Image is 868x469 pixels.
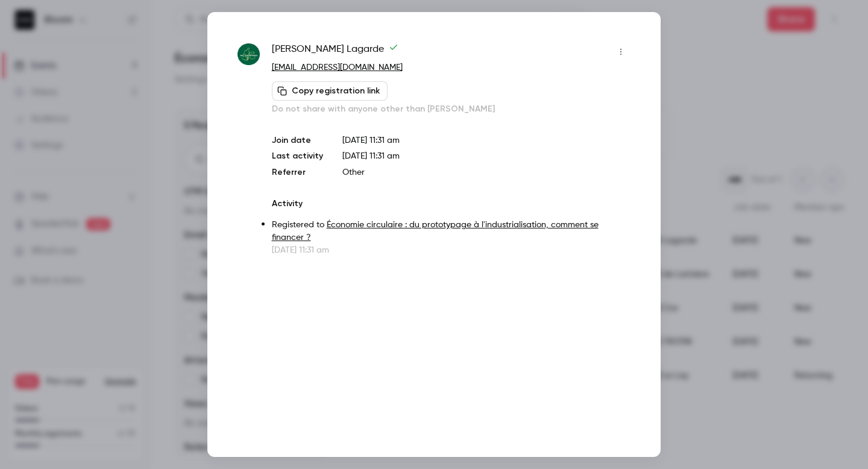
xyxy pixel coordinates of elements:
a: [EMAIL_ADDRESS][DOMAIN_NAME] [272,63,403,72]
p: Referrer [272,166,323,178]
a: Économie circulaire : du prototypage à l'industrialisation, comment se financer ? [272,221,599,242]
p: Do not share with anyone other than [PERSON_NAME] [272,103,631,115]
span: [DATE] 11:31 am [342,152,400,160]
p: Other [342,166,631,178]
img: lesretournees.fr [237,43,260,66]
p: Last activity [272,150,323,163]
p: Registered to [272,219,631,244]
button: Copy registration link [272,81,388,101]
span: [PERSON_NAME] Lagarde [272,42,398,61]
p: [DATE] 11:31 am [272,244,631,256]
p: Join date [272,134,323,146]
p: [DATE] 11:31 am [342,134,631,146]
p: Activity [272,198,631,210]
